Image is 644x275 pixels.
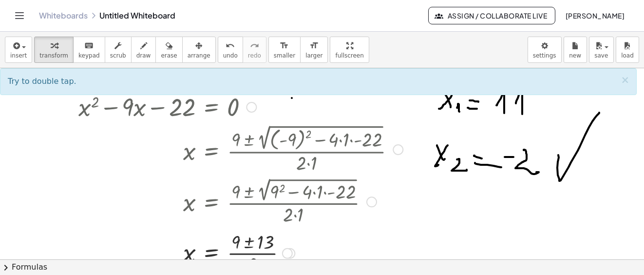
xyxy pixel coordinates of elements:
[528,37,562,63] button: settings
[268,37,301,63] button: format_sizesmaller
[182,37,216,63] button: arrange
[309,40,319,52] i: format_size
[218,37,243,63] button: undoundo
[330,37,369,63] button: fullscreen
[564,37,587,63] button: new
[594,52,608,59] span: save
[155,37,182,63] button: erase
[10,52,27,59] span: insert
[250,40,259,52] i: redo
[84,40,94,52] i: keyboard
[161,52,177,59] span: erase
[305,52,322,59] span: larger
[565,11,625,20] span: [PERSON_NAME]
[12,8,27,23] button: Toggle navigation
[188,52,210,59] span: arrange
[621,75,629,85] button: ×
[105,37,132,63] button: scrub
[39,11,88,20] a: Whiteboards
[280,40,289,52] i: format_size
[589,37,614,63] button: save
[34,37,74,63] button: transform
[73,37,105,63] button: keyboardkeypad
[226,40,235,52] i: undo
[557,7,632,24] button: [PERSON_NAME]
[335,52,363,59] span: fullscreen
[621,74,629,86] span: ×
[78,52,100,59] span: keypad
[243,37,266,63] button: redoredo
[131,37,156,63] button: draw
[300,37,328,63] button: format_sizelarger
[436,11,547,20] span: Assign / Collaborate Live
[533,52,556,59] span: settings
[616,37,639,63] button: load
[110,52,126,59] span: scrub
[5,37,32,63] button: insert
[8,77,76,86] span: Try to double tap.
[223,52,238,59] span: undo
[248,52,261,59] span: redo
[274,52,295,59] span: smaller
[569,52,581,59] span: new
[136,52,151,59] span: draw
[621,52,634,59] span: load
[39,52,68,59] span: transform
[428,7,555,24] button: Assign / Collaborate Live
